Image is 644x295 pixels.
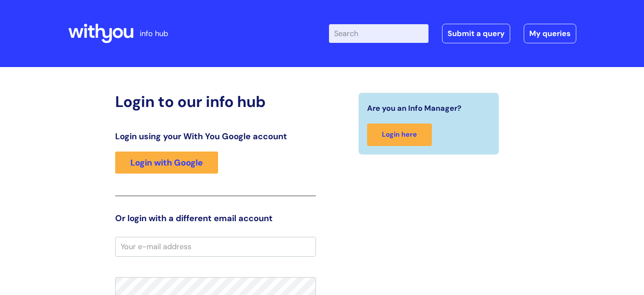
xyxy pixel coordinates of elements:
[115,131,316,141] h3: Login using your With You Google account
[115,152,218,174] a: Login with Google
[329,24,428,43] input: Search
[140,27,168,40] p: info hub
[524,24,576,43] a: My queries
[115,213,316,223] h3: Or login with a different email account
[367,124,432,146] a: Login here
[442,24,510,43] a: Submit a query
[115,93,316,111] h2: Login to our info hub
[367,101,462,115] span: Are you an Info Manager?
[115,237,316,256] input: Your e-mail address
